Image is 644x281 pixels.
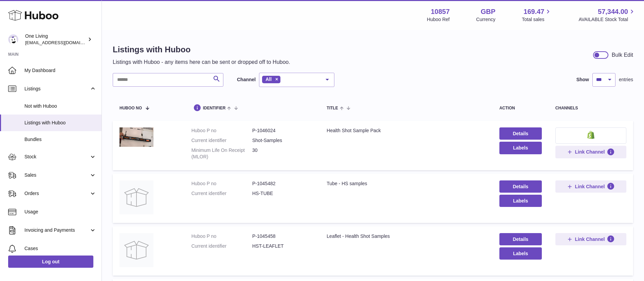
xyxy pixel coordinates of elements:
[555,233,626,245] button: Link Channel
[24,190,89,197] span: Orders
[499,142,542,154] button: Labels
[499,195,542,207] button: Labels
[237,76,256,83] label: Channel
[119,127,153,146] img: Health Shot Sample Pack
[24,86,89,92] span: Listings
[24,103,96,109] span: Not with Huboo
[252,147,313,160] dd: 30
[119,106,142,110] span: Huboo no
[327,127,486,134] div: Health Shot Sample Pack
[431,7,450,16] strong: 10857
[575,236,605,242] span: Link Channel
[555,146,626,158] button: Link Channel
[191,147,252,160] dt: Minimum Life On Receipt (MLOR)
[191,137,252,144] dt: Current identifier
[24,245,96,252] span: Cases
[598,7,628,16] span: 57,344.00
[265,76,272,82] span: All
[8,256,93,268] a: Log out
[252,180,313,187] dd: P-1045482
[25,40,100,45] span: [EMAIL_ADDRESS][DOMAIN_NAME]
[578,16,636,23] span: AVAILABLE Stock Total
[619,76,633,83] span: entries
[327,233,486,240] div: Leaflet - Health Shot Samples
[8,34,18,45] img: internalAdmin-10857@internal.huboo.com
[499,106,542,110] div: action
[476,16,496,23] div: Currency
[24,67,96,74] span: My Dashboard
[24,172,89,178] span: Sales
[499,233,542,245] a: Details
[191,180,252,187] dt: Huboo P no
[499,127,542,140] a: Details
[252,127,313,134] dd: P-1046024
[203,106,226,110] span: identifier
[555,180,626,193] button: Link Channel
[191,233,252,240] dt: Huboo P no
[612,51,633,59] div: Bulk Edit
[499,180,542,193] a: Details
[327,180,486,187] div: Tube - HS samples
[499,247,542,260] button: Labels
[522,7,552,23] a: 169.47 Total sales
[252,243,313,249] dd: HST-LEAFLET
[578,7,636,23] a: 57,344.00 AVAILABLE Stock Total
[587,131,594,139] img: shopify-small.png
[24,227,89,233] span: Invoicing and Payments
[523,7,544,16] span: 169.47
[119,180,153,214] img: Tube - HS samples
[576,76,589,83] label: Show
[481,7,495,16] strong: GBP
[555,106,626,110] div: channels
[119,233,153,267] img: Leaflet - Health Shot Samples
[24,136,96,143] span: Bundles
[252,190,313,197] dd: HS-TUBE
[191,243,252,249] dt: Current identifier
[113,44,290,55] h1: Listings with Huboo
[252,233,313,240] dd: P-1045458
[24,120,96,126] span: Listings with Huboo
[575,149,605,155] span: Link Channel
[522,16,552,23] span: Total sales
[24,209,96,215] span: Usage
[191,190,252,197] dt: Current identifier
[575,183,605,190] span: Link Channel
[113,58,290,66] p: Listings with Huboo - any items here can be sent or dropped off to Huboo.
[427,16,450,23] div: Huboo Ref
[252,137,313,144] dd: Shot-Samples
[191,127,252,134] dt: Huboo P no
[25,33,86,46] div: One Living
[24,154,89,160] span: Stock
[327,106,338,110] span: title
